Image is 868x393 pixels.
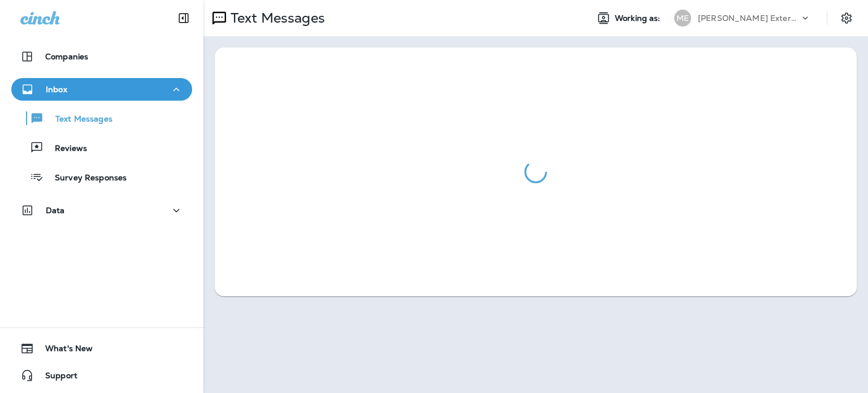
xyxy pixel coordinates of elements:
[34,371,77,385] span: Support
[34,344,93,357] span: What's New
[11,364,192,387] button: Support
[698,14,800,23] p: [PERSON_NAME] Exterminating
[168,7,199,29] button: Collapse Sidebar
[44,144,87,154] p: Reviews
[11,136,192,159] button: Reviews
[11,165,192,189] button: Survey Responses
[11,199,192,222] button: Data
[46,206,65,215] p: Data
[44,114,112,125] p: Text Messages
[44,173,127,184] p: Survey Responses
[11,106,192,130] button: Text Messages
[615,14,663,23] span: Working as:
[46,85,67,94] p: Inbox
[836,8,857,28] button: Settings
[45,52,88,61] p: Companies
[11,45,192,68] button: Companies
[11,337,192,360] button: What's New
[11,78,192,101] button: Inbox
[674,10,691,27] div: ME
[226,10,325,27] p: Text Messages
